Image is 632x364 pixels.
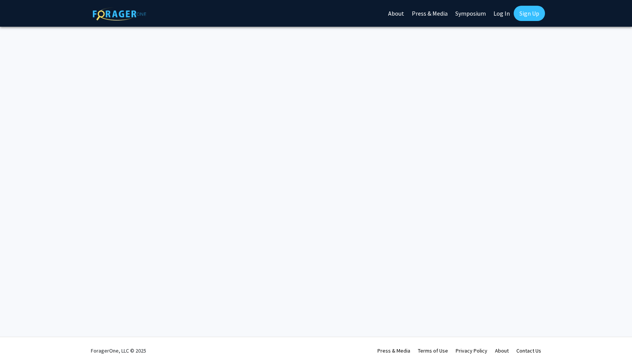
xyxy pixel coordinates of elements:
[516,347,541,354] a: Contact Us
[495,347,509,354] a: About
[377,347,410,354] a: Press & Media
[93,7,146,21] img: ForagerOne Logo
[418,347,448,354] a: Terms of Use
[514,6,545,21] a: Sign Up
[456,347,487,354] a: Privacy Policy
[91,337,146,364] div: ForagerOne, LLC © 2025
